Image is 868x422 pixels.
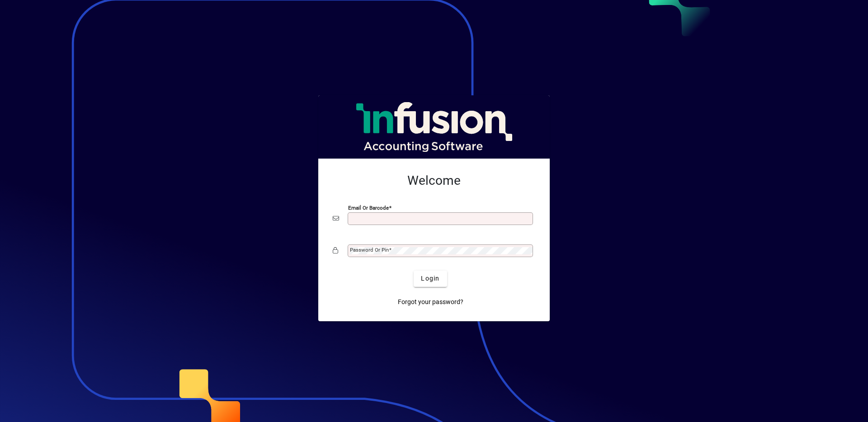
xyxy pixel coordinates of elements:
[348,204,389,211] mat-label: Email or Barcode
[414,271,447,287] button: Login
[398,297,463,307] span: Forgot your password?
[350,247,389,253] mat-label: Password or Pin
[333,173,535,188] h2: Welcome
[421,274,439,283] span: Login
[394,294,467,310] a: Forgot your password?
